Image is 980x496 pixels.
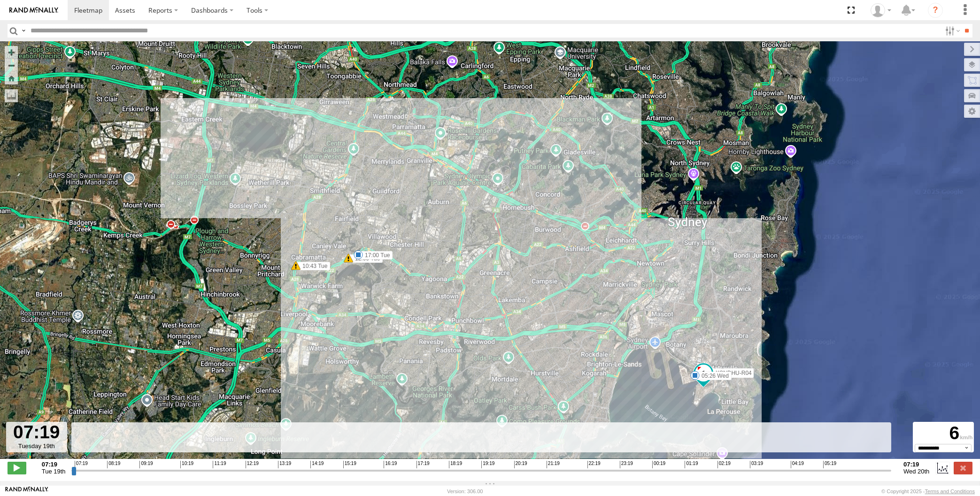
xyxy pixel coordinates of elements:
[587,461,601,468] span: 22:19
[941,24,962,38] label: Search Filter Options
[310,461,324,468] span: 14:19
[180,461,193,468] span: 10:19
[107,461,120,468] span: 08:19
[5,487,48,496] a: Visit our Website
[925,488,975,494] a: Terms and Conditions
[384,461,397,468] span: 16:19
[823,461,836,468] span: 05:19
[9,7,58,14] img: rand-logo.svg
[514,461,527,468] span: 20:19
[620,461,633,468] span: 23:19
[20,24,27,38] label: Search Query
[481,461,494,468] span: 19:19
[5,72,18,84] button: Zoom Home
[447,488,483,494] div: Version: 306.00
[652,461,665,468] span: 00:19
[139,461,153,468] span: 09:19
[964,105,980,118] label: Map Settings
[914,423,972,443] div: 6
[246,461,259,468] span: 12:19
[343,461,356,468] span: 15:19
[449,461,462,468] span: 18:19
[278,461,291,468] span: 13:19
[867,3,895,17] div: Quang MAC
[716,370,752,376] span: XSNDHU-R04
[213,461,226,468] span: 11:19
[8,462,26,474] label: Play/Stop
[75,461,88,468] span: 07:19
[417,461,430,468] span: 17:19
[348,254,383,263] label: 12:00 Tue
[718,461,731,468] span: 02:19
[695,372,732,380] label: 05:26 Wed
[547,461,560,468] span: 21:19
[954,462,972,474] label: Close
[296,262,330,270] label: 10:43 Tue
[791,461,804,468] span: 04:19
[5,46,18,59] button: Zoom in
[5,59,18,72] button: Zoom out
[5,89,18,102] label: Measure
[903,468,929,475] span: Wed 20th Aug 2025
[685,461,698,468] span: 01:19
[750,461,763,468] span: 03:19
[903,461,929,468] strong: 07:19
[42,461,66,468] strong: 07:19
[928,3,943,18] i: ?
[358,251,393,259] label: 17:00 Tue
[881,488,975,494] div: © Copyright 2025 -
[42,468,66,475] span: Tue 19th Aug 2025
